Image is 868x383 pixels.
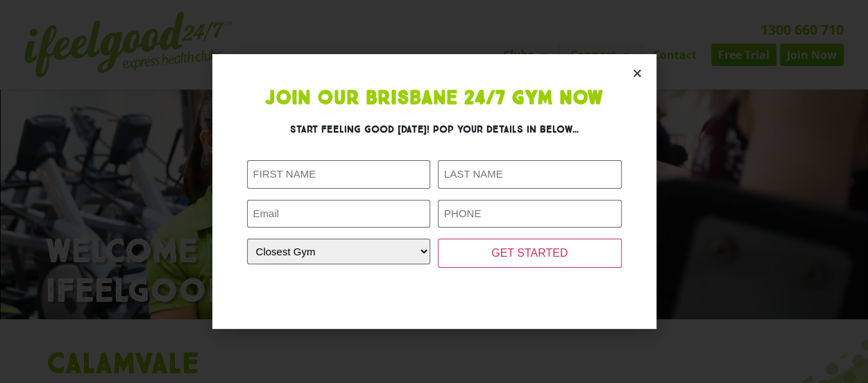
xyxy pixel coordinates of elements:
[247,122,622,137] h3: Start feeling good [DATE]! Pop your details in below...
[247,200,431,228] input: Email
[632,68,643,78] a: Close
[247,89,622,108] h1: Join Our Brisbane 24/7 Gym Now
[438,160,622,189] input: LAST NAME
[438,239,622,268] input: GET STARTED
[438,200,622,228] input: PHONE
[247,160,431,189] input: FIRST NAME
